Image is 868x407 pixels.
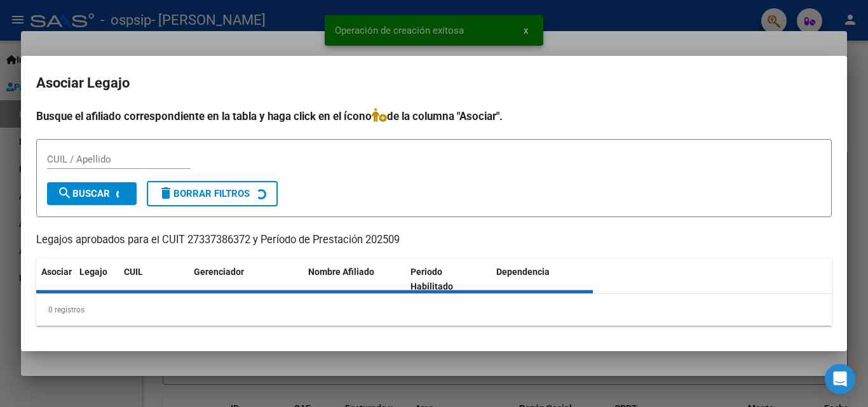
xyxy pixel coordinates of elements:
[410,267,453,291] span: Periodo Habilitado
[189,258,303,300] datatable-header-cell: Gerenciador
[36,71,832,95] h2: Asociar Legajo
[74,258,119,300] datatable-header-cell: Legajo
[303,258,405,300] datatable-header-cell: Nombre Afiliado
[308,267,374,277] span: Nombre Afiliado
[158,188,250,199] span: Borrar Filtros
[825,364,855,394] div: Open Intercom Messenger
[79,267,107,277] span: Legajo
[36,108,832,124] h4: Busque el afiliado correspondiente en la tabla y haga click en el ícono de la columna "Asociar".
[57,185,72,201] mat-icon: search
[491,258,593,300] datatable-header-cell: Dependencia
[158,185,173,201] mat-icon: delete
[47,182,137,205] button: Buscar
[147,181,278,206] button: Borrar Filtros
[124,267,143,277] span: CUIL
[496,267,550,277] span: Dependencia
[36,294,832,326] div: 0 registros
[36,232,832,248] p: Legajos aprobados para el CUIT 27337386372 y Período de Prestación 202509
[405,258,491,300] datatable-header-cell: Periodo Habilitado
[41,267,72,277] span: Asociar
[36,258,74,300] datatable-header-cell: Asociar
[57,188,110,199] span: Buscar
[119,258,189,300] datatable-header-cell: CUIL
[194,267,244,277] span: Gerenciador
